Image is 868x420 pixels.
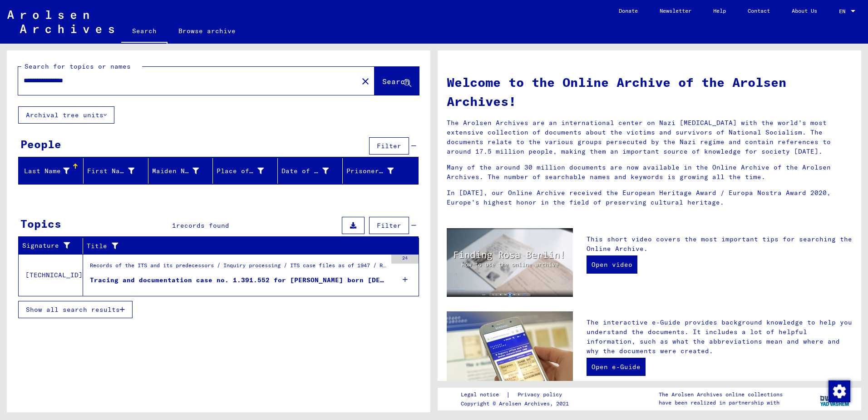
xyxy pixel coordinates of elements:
[20,215,61,232] div: Topics
[217,166,264,176] div: Place of Birth
[382,77,409,86] span: Search
[818,387,852,410] img: yv_logo.png
[281,166,329,176] div: Date of Birth
[20,136,61,152] div: People
[22,166,69,176] div: Last Name
[90,275,387,285] div: Tracing and documentation case no. 1.391.552 for [PERSON_NAME] born [DEMOGRAPHIC_DATA]
[121,20,168,44] a: Search
[369,137,409,155] button: Filter
[447,188,852,207] p: In [DATE], our Online Archive received the European Heritage Award / Europa Nostra Award 2020, Eu...
[281,164,342,178] div: Date of Birth
[18,301,133,318] button: Show all search results
[217,164,277,178] div: Place of Birth
[659,399,783,407] p: have been realized in partnership with
[346,164,407,178] div: Prisoner #
[461,390,573,400] div: |
[447,118,852,156] p: The Arolsen Archives are an international center on Nazi [MEDICAL_DATA] with the world’s most ext...
[461,390,506,400] a: Legal notice
[369,217,409,234] button: Filter
[278,158,343,184] mat-header-cell: Date of Birth
[587,358,646,376] a: Open e-Guide
[26,305,120,314] span: Show all search results
[90,261,387,274] div: Records of the ITS and its predecessors / Inquiry processing / ITS case files as of 1947 / Reposi...
[587,235,852,254] p: This short video covers the most important tips for searching the Online Archive.
[152,164,213,178] div: Maiden Name
[168,20,247,42] a: Browse archive
[25,62,131,70] mat-label: Search for topics or names
[461,400,573,408] p: Copyright © Arolsen Archives, 2021
[391,255,419,264] div: 24
[22,241,71,250] div: Signature
[18,106,114,124] button: Archival tree units
[19,158,84,184] mat-header-cell: Last Name
[360,76,371,87] mat-icon: close
[176,221,229,230] span: records found
[377,142,401,150] span: Filter
[510,390,573,400] a: Privacy policy
[152,166,199,176] div: Maiden Name
[7,10,114,33] img: Arolsen_neg.svg
[346,166,394,176] div: Prisoner #
[659,390,783,399] p: The Arolsen Archives online collections
[213,158,278,184] mat-header-cell: Place of Birth
[447,228,573,297] img: video.jpg
[356,72,375,90] button: Clear
[447,311,573,395] img: eguide.jpg
[828,380,850,402] div: Change consent
[22,164,83,178] div: Last Name
[148,158,213,184] mat-header-cell: Maiden Name
[343,158,418,184] mat-header-cell: Prisoner #
[19,254,83,296] td: [TECHNICAL_ID]
[84,158,148,184] mat-header-cell: First Name
[377,221,401,230] span: Filter
[587,318,852,356] p: The interactive e-Guide provides background knowledge to help you understand the documents. It in...
[587,255,637,274] a: Open video
[839,8,849,15] span: EN
[375,67,419,95] button: Search
[172,221,176,230] span: 1
[829,380,850,402] img: Change consent
[447,163,852,182] p: Many of the around 30 million documents are now available in the Online Archive of the Arolsen Ar...
[87,166,134,176] div: First Name
[447,73,852,111] h1: Welcome to the Online Archive of the Arolsen Archives!
[87,239,408,253] div: Title
[87,241,396,251] div: Title
[22,239,83,253] div: Signature
[87,164,148,178] div: First Name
